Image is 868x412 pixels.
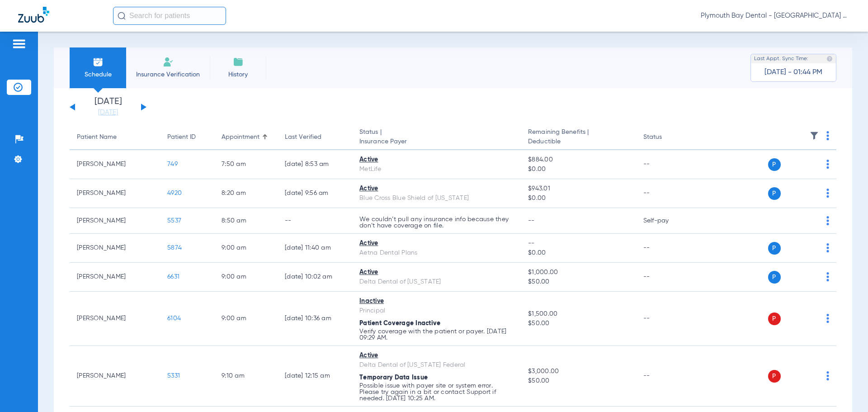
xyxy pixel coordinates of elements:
[826,216,829,225] img: group-dot-blue.svg
[214,234,278,263] td: 9:00 AM
[278,292,352,346] td: [DATE] 10:36 AM
[167,245,182,251] span: 5874
[278,179,352,208] td: [DATE] 9:56 AM
[70,150,160,179] td: [PERSON_NAME]
[167,133,207,142] div: Patient ID
[214,263,278,292] td: 9:00 AM
[167,274,179,280] span: 6631
[278,234,352,263] td: [DATE] 11:40 AM
[826,56,833,62] img: last sync help info
[528,155,628,165] span: $884.00
[81,108,135,117] a: [DATE]
[528,367,628,376] span: $3,000.00
[167,161,178,167] span: 749
[163,57,174,67] img: Manual Insurance Verification
[768,187,781,200] span: P
[636,208,697,234] td: Self-pay
[81,97,135,117] li: [DATE]
[222,133,259,142] div: Appointment
[70,292,160,346] td: [PERSON_NAME]
[636,292,697,346] td: --
[826,272,829,281] img: group-dot-blue.svg
[528,277,628,287] span: $50.00
[823,369,868,412] iframe: Chat Widget
[359,216,514,229] p: We couldn’t pull any insurance info because they don’t have coverage on file.
[359,360,514,370] div: Delta Dental of [US_STATE] Federal
[359,239,514,248] div: Active
[70,179,160,208] td: [PERSON_NAME]
[278,150,352,179] td: [DATE] 8:53 AM
[133,70,203,79] span: Insurance Verification
[636,150,697,179] td: --
[764,68,822,77] span: [DATE] - 01:44 PM
[768,271,781,284] span: P
[636,263,697,292] td: --
[352,125,521,150] th: Status |
[76,70,119,79] span: Schedule
[70,234,160,263] td: [PERSON_NAME]
[636,179,697,208] td: --
[528,165,628,174] span: $0.00
[359,137,514,147] span: Insurance Payer
[359,277,514,287] div: Delta Dental of [US_STATE]
[77,133,153,142] div: Patient Name
[521,125,636,150] th: Remaining Benefits |
[214,208,278,234] td: 8:50 AM
[528,319,628,328] span: $50.00
[810,131,819,140] img: filter.svg
[359,268,514,277] div: Active
[18,7,49,23] img: Zuub Logo
[167,373,180,379] span: 5331
[636,234,697,263] td: --
[701,11,850,20] span: Plymouth Bay Dental - [GEOGRAPHIC_DATA] Dental
[285,133,345,142] div: Last Verified
[70,346,160,407] td: [PERSON_NAME]
[528,218,535,224] span: --
[12,38,26,49] img: hamburger-icon
[285,133,321,142] div: Last Verified
[359,194,514,203] div: Blue Cross Blue Shield of [US_STATE]
[528,268,628,277] span: $1,000.00
[214,150,278,179] td: 7:50 AM
[93,57,104,67] img: Schedule
[768,313,781,325] span: P
[528,184,628,194] span: $943.01
[167,218,181,224] span: 5537
[768,158,781,171] span: P
[768,242,781,255] span: P
[167,133,196,142] div: Patient ID
[214,179,278,208] td: 8:20 AM
[118,12,126,20] img: Search Icon
[636,125,697,150] th: Status
[359,306,514,316] div: Principal
[70,263,160,292] td: [PERSON_NAME]
[167,190,182,196] span: 4920
[826,189,829,198] img: group-dot-blue.svg
[214,346,278,407] td: 9:10 AM
[359,351,514,360] div: Active
[359,383,514,402] p: Possible issue with payer site or system error. Please try again in a bit or contact Support if n...
[528,194,628,203] span: $0.00
[113,7,226,25] input: Search for patients
[359,155,514,165] div: Active
[528,248,628,258] span: $0.00
[217,70,259,79] span: History
[359,248,514,258] div: Aetna Dental Plans
[826,160,829,169] img: group-dot-blue.svg
[359,165,514,174] div: MetLife
[167,315,181,322] span: 6104
[359,374,428,381] span: Temporary Data Issue
[528,137,628,147] span: Deductible
[278,208,352,234] td: --
[359,320,440,327] span: Patient Coverage Inactive
[214,292,278,346] td: 9:00 AM
[77,133,117,142] div: Patient Name
[826,131,829,140] img: group-dot-blue.svg
[70,208,160,234] td: [PERSON_NAME]
[528,376,628,386] span: $50.00
[359,297,514,306] div: Inactive
[278,263,352,292] td: [DATE] 10:02 AM
[636,346,697,407] td: --
[359,328,514,341] p: Verify coverage with the patient or payer. [DATE] 09:29 AM.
